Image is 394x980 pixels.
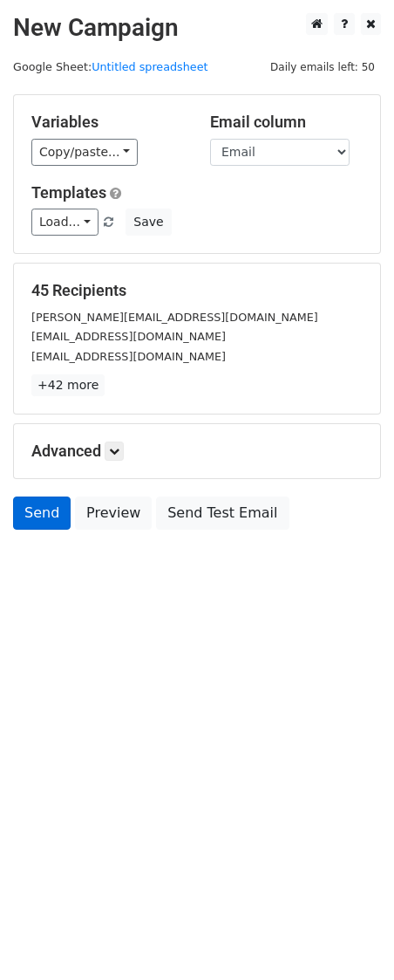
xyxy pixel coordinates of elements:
[31,113,184,132] h5: Variables
[307,896,394,980] iframe: Chat Widget
[92,60,207,73] a: Untitled spreadsheet
[31,350,226,363] small: [EMAIL_ADDRESS][DOMAIN_NAME]
[31,374,105,396] a: +42 more
[264,60,381,73] a: Daily emails left: 50
[31,139,138,166] a: Copy/paste...
[156,497,289,530] a: Send Test Email
[264,58,381,77] span: Daily emails left: 50
[13,60,208,73] small: Google Sheet:
[31,311,318,324] small: [PERSON_NAME][EMAIL_ADDRESS][DOMAIN_NAME]
[31,281,363,300] h5: 45 Recipients
[31,209,98,236] a: Load...
[13,13,381,43] h2: New Campaign
[31,183,106,202] a: Templates
[13,497,71,530] a: Send
[75,497,152,530] a: Preview
[31,330,226,343] small: [EMAIL_ADDRESS][DOMAIN_NAME]
[126,209,171,236] button: Save
[31,442,363,461] h5: Advanced
[210,113,363,132] h5: Email column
